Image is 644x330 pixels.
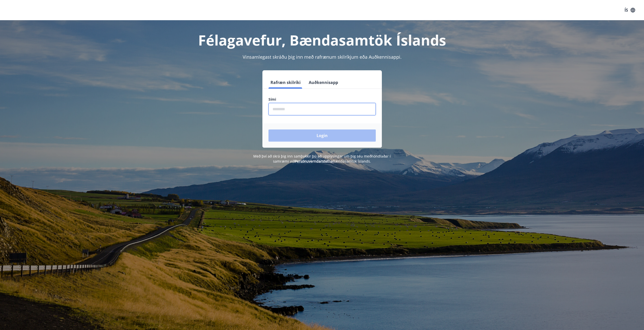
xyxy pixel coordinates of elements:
h1: Félagavefur, Bændasamtök Íslands [146,30,498,50]
button: ÍS [622,6,638,15]
span: Vinsamlegast skráðu þig inn með rafrænum skilríkjum eða Auðkennisappi. [243,54,402,60]
a: Persónuverndarstefna [295,159,333,164]
button: Auðkennisapp [307,76,340,89]
span: Með því að skrá þig inn samþykkir þú að upplýsingar um þig séu meðhöndlaðar í samræmi við Bændasa... [253,154,391,164]
label: Sími [268,97,376,102]
button: Rafræn skilríki [268,76,303,89]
